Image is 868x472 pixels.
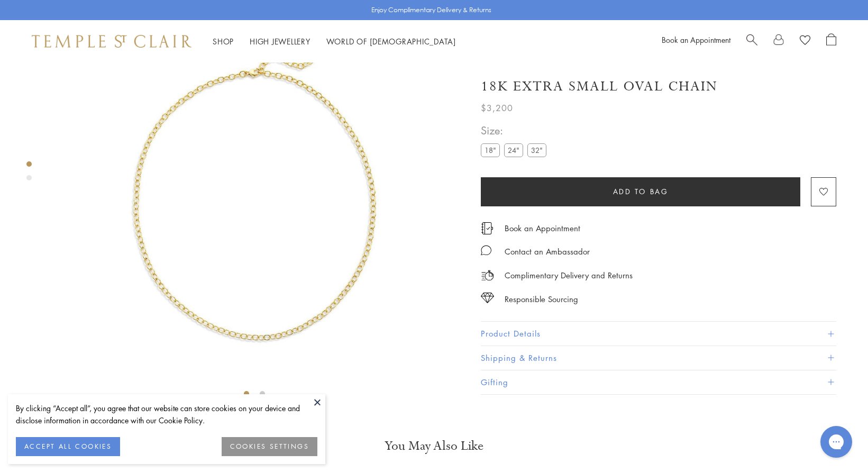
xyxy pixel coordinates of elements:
[250,36,310,47] a: High JewelleryHigh Jewellery
[481,177,800,206] button: Add to bag
[504,143,523,157] label: 24"
[481,245,491,256] img: MessageIcon-01_2.svg
[32,35,191,48] img: Temple St. Clair
[481,101,513,115] span: $3,200
[222,437,317,456] button: COOKIES SETTINGS
[527,143,546,157] label: 32"
[42,438,826,455] h3: You May Also Like
[481,222,494,234] img: icon_appointment.svg
[481,370,836,394] button: Gifting
[662,34,730,45] a: Book an Appointment
[16,402,317,426] div: By clicking “Accept all”, you agree that our website can store cookies on your device and disclos...
[505,245,590,258] div: Contact an Ambassador
[481,322,836,346] button: Product Details
[481,143,500,157] label: 18"
[481,122,551,139] span: Size:
[746,33,757,49] a: Search
[505,269,633,282] p: Complimentary Delivery and Returns
[213,36,234,47] a: ShopShop
[371,5,491,15] p: Enjoy Complimentary Delivery & Returns
[800,33,810,49] a: View Wishlist
[613,186,669,197] span: Add to bag
[481,293,494,303] img: icon_sourcing.svg
[815,422,857,461] iframe: Gorgias live chat messenger
[826,33,836,49] a: Open Shopping Bag
[505,293,578,306] div: Responsible Sourcing
[505,222,580,234] a: Book an Appointment
[481,269,494,282] img: icon_delivery.svg
[481,346,836,370] button: Shipping & Returns
[213,35,456,48] nav: Main navigation
[481,77,718,96] h1: 18K Extra Small Oval Chain
[326,36,456,47] a: World of [DEMOGRAPHIC_DATA]World of [DEMOGRAPHIC_DATA]
[26,159,32,189] div: Product gallery navigation
[16,437,120,456] button: ACCEPT ALL COOKIES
